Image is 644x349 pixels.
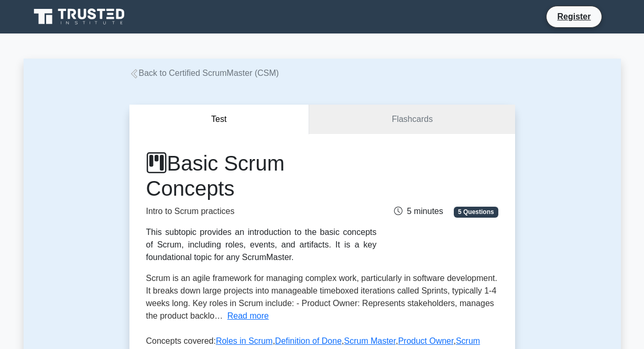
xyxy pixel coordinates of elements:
[146,205,377,218] p: Intro to Scrum practices
[398,336,454,345] a: Product Owner
[146,274,498,320] span: Scrum is an agile framework for managing complex work, particularly in software development. It b...
[129,69,279,77] a: Back to Certified ScrumMaster (CSM)
[344,336,396,345] a: Scrum Master
[275,336,342,345] a: Definition of Done
[146,151,377,201] h1: Basic Scrum Concepts
[454,207,498,217] span: 5 Questions
[551,10,597,23] a: Register
[394,207,443,216] span: 5 minutes
[216,336,272,345] a: Roles in Scrum
[309,105,515,134] a: Flashcards
[146,226,377,264] div: This subtopic provides an introduction to the basic concepts of Scrum, including roles, events, a...
[129,105,310,134] button: Test
[227,310,269,322] button: Read more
